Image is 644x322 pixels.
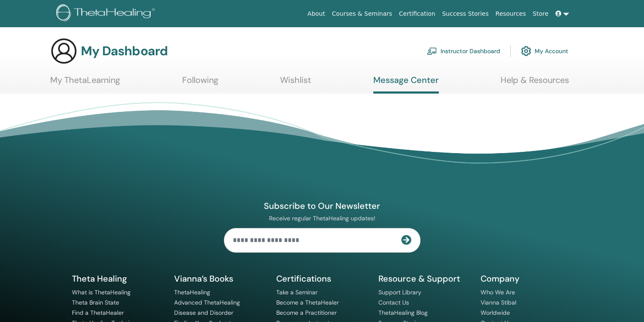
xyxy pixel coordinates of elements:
[174,273,266,284] h5: Vianna’s Books
[50,75,120,91] a: My ThetaLearning
[182,75,218,91] a: Following
[378,273,470,284] h5: Resource & Support
[395,6,438,22] a: Certification
[492,6,530,22] a: Resources
[72,299,119,306] a: Theta Brain State
[56,4,158,23] img: logo.png
[280,75,311,91] a: Wishlist
[481,273,572,284] h5: Company
[224,200,421,211] h4: Subscribe to Our Newsletter
[276,299,339,306] a: Become a ThetaHealer
[521,42,568,60] a: My Account
[481,309,510,316] a: Worldwide
[72,288,131,296] a: What is ThetaHealing
[174,299,240,306] a: Advanced ThetaHealing
[373,75,439,94] a: Message Center
[72,309,124,316] a: Find a ThetaHealer
[378,299,409,306] a: Contact Us
[481,288,515,296] a: Who We Are
[481,299,516,306] a: Vianna Stibal
[276,288,318,296] a: Take a Seminar
[427,42,500,60] a: Instructor Dashboard
[329,6,396,22] a: Courses & Seminars
[174,309,233,316] a: Disease and Disorder
[378,309,428,316] a: ThetaHealing Blog
[174,288,210,296] a: ThetaHealing
[81,43,168,59] h3: My Dashboard
[304,6,328,22] a: About
[530,6,552,22] a: Store
[521,44,531,58] img: cog.svg
[378,288,421,296] a: Support Library
[501,75,569,91] a: Help & Resources
[224,214,421,222] p: Receive regular ThetaHealing updates!
[276,273,368,284] h5: Certifications
[72,273,164,284] h5: Theta Healing
[439,6,492,22] a: Success Stories
[50,37,77,65] img: generic-user-icon.jpg
[276,309,337,316] a: Become a Practitioner
[427,47,437,55] img: chalkboard-teacher.svg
